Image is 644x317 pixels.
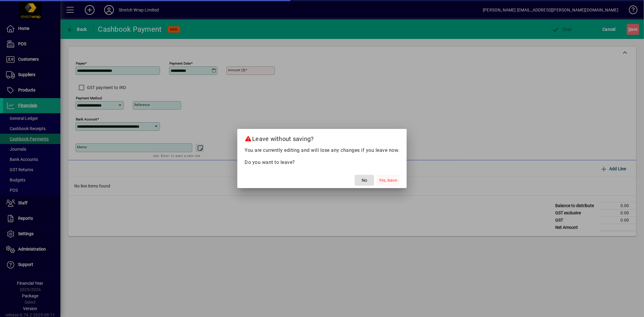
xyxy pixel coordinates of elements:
button: Yes, leave [376,175,399,186]
span: Yes, leave [379,177,397,184]
span: No [362,177,367,184]
p: You are currently editing and will lose any changes if you leave now. [245,147,399,154]
h2: Leave without saving? [237,129,407,146]
button: No [355,175,374,186]
p: Do you want to leave? [245,159,399,166]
